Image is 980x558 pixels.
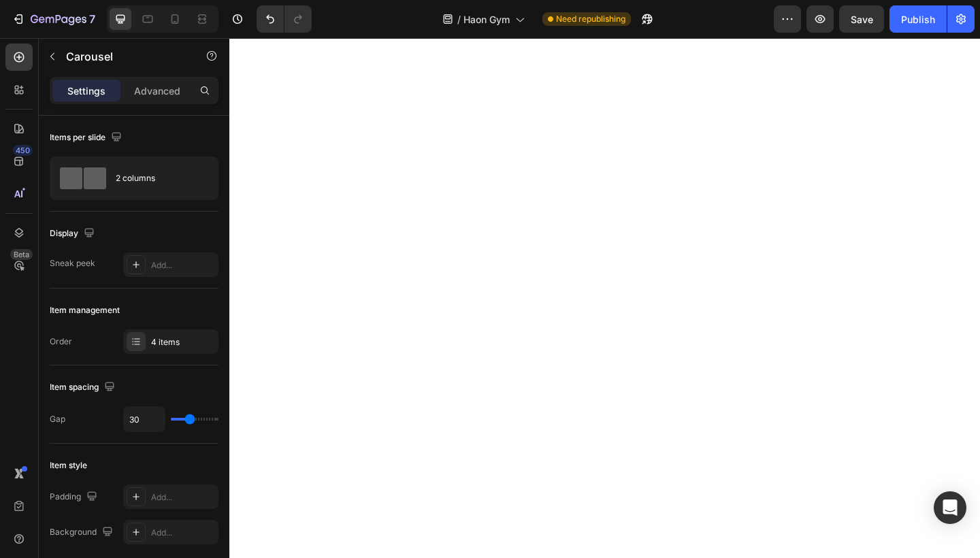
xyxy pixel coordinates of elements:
[50,304,120,316] div: Item management
[151,527,215,539] div: Add...
[50,523,116,542] div: Background
[124,407,165,431] input: Auto
[50,488,100,506] div: Padding
[257,5,312,33] div: Undo/Redo
[889,5,947,33] button: Publish
[901,12,935,27] div: Publish
[134,84,180,98] p: Advanced
[67,84,105,98] p: Settings
[13,145,33,156] div: 450
[463,12,510,27] span: Haon Gym
[556,13,625,25] span: Need republishing
[851,14,873,25] span: Save
[839,5,884,33] button: Save
[229,38,980,558] iframe: Design area
[457,12,461,27] span: /
[66,48,182,65] p: Carousel
[10,249,33,260] div: Beta
[50,335,72,348] div: Order
[5,5,101,33] button: 7
[50,257,95,269] div: Sneak peek
[151,336,215,348] div: 4 items
[50,413,65,425] div: Gap
[50,378,118,397] div: Item spacing
[89,11,95,27] p: 7
[151,491,215,504] div: Add...
[151,259,215,272] div: Add...
[116,163,199,194] div: 2 columns
[50,459,87,472] div: Item style
[50,225,97,243] div: Display
[934,491,966,524] div: Open Intercom Messenger
[50,129,125,147] div: Items per slide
